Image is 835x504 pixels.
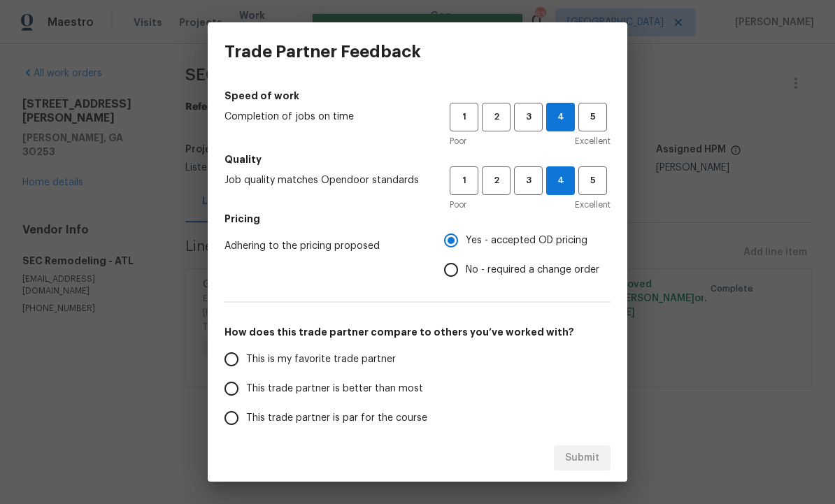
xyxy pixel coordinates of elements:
span: 4 [547,173,574,189]
button: 4 [546,166,575,195]
span: This trade partner is better than most [246,382,423,396]
span: Excellent [575,134,611,148]
span: 3 [515,173,541,189]
div: How does this trade partner compare to others you’ve worked with? [224,345,611,491]
button: 2 [482,166,511,195]
span: Completion of jobs on time [224,110,427,124]
h3: Trade Partner Feedback [224,42,421,62]
h5: Speed of work [224,89,611,103]
span: Poor [450,134,466,148]
span: 1 [451,173,477,189]
span: Job quality matches Opendoor standards [224,173,427,187]
span: Adhering to the pricing proposed [224,239,422,253]
button: 4 [546,103,575,131]
button: 5 [578,166,607,195]
button: 1 [450,166,478,195]
span: 4 [547,109,574,125]
span: 5 [580,109,606,125]
span: This trade partner is par for the course [246,411,427,426]
span: This is my favorite trade partner [246,352,396,367]
button: 2 [482,103,511,131]
span: 1 [451,109,477,125]
span: 2 [483,109,509,125]
span: No - required a change order [466,263,599,278]
button: 1 [450,103,478,131]
button: 3 [514,166,543,195]
span: Excellent [575,198,611,212]
h5: How does this trade partner compare to others you’ve worked with? [224,325,611,339]
span: Yes - accepted OD pricing [466,233,587,248]
span: 3 [515,109,541,125]
div: Pricing [444,226,611,285]
span: 2 [483,173,509,189]
h5: Pricing [224,212,611,226]
span: 5 [580,173,606,189]
span: Poor [450,198,466,212]
button: 3 [514,103,543,131]
h5: Quality [224,152,611,166]
button: 5 [578,103,607,131]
